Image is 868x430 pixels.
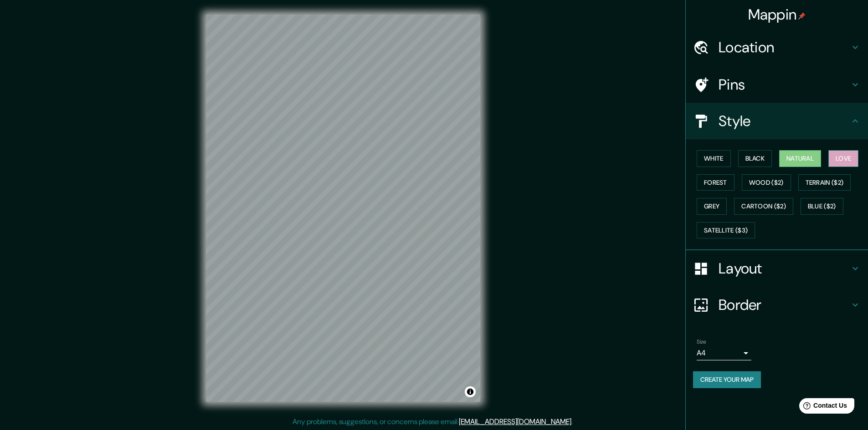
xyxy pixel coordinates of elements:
[459,417,571,426] a: [EMAIL_ADDRESS][DOMAIN_NAME]
[719,112,850,130] h4: Style
[686,250,868,287] div: Layout
[719,76,850,94] h4: Pins
[574,416,576,427] div: .
[828,150,858,167] button: Love
[686,29,868,66] div: Location
[801,198,843,215] button: Blue ($2)
[748,5,806,24] h4: Mappin
[293,416,573,427] p: Any problems, suggestions, or concerns please email .
[686,66,868,103] div: Pins
[697,338,706,346] label: Size
[697,174,734,191] button: Forest
[686,287,868,323] div: Border
[465,386,476,397] button: Toggle attribution
[734,198,793,215] button: Cartoon ($2)
[787,395,858,420] iframe: Help widget launcher
[206,15,480,402] canvas: Map
[738,150,772,167] button: Black
[798,174,851,191] button: Terrain ($2)
[742,174,791,191] button: Wood ($2)
[719,38,850,56] h4: Location
[697,346,751,360] div: A4
[573,416,574,427] div: .
[686,103,868,139] div: Style
[697,150,731,167] button: White
[697,222,755,239] button: Satellite ($3)
[719,259,850,278] h4: Layout
[697,198,727,215] button: Grey
[693,371,761,388] button: Create your map
[719,296,850,314] h4: Border
[779,150,821,167] button: Natural
[798,12,806,20] img: pin-icon.png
